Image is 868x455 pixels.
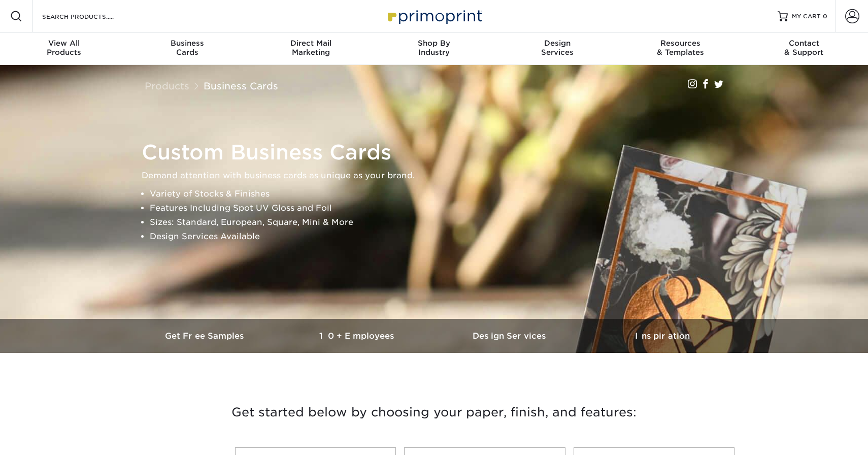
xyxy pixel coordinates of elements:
div: Products [3,39,126,57]
span: Direct Mail [249,39,373,48]
div: Services [495,39,619,57]
h3: 10+ Employees [282,331,434,341]
div: Marketing [249,39,373,57]
h1: Custom Business Cards [142,140,736,165]
a: Get Free Samples [129,319,282,353]
span: Design [495,39,619,48]
h3: Design Services [434,331,586,341]
span: Shop By [373,39,496,48]
span: 0 [823,13,827,20]
div: Cards [126,39,249,57]
a: Design Services [434,319,586,353]
li: Variety of Stocks & Finishes [150,187,736,201]
a: 10+ Employees [282,319,434,353]
a: Resources& Templates [619,32,742,65]
span: Contact [742,39,865,48]
span: Business [126,39,249,48]
h3: Get started below by choosing your paper, finish, and features: [137,389,731,435]
span: View All [3,39,126,48]
a: DesignServices [495,32,619,65]
span: Resources [619,39,742,48]
div: & Support [742,39,865,57]
li: Sizes: Standard, European, Square, Mini & More [150,215,736,230]
li: Features Including Spot UV Gloss and Foil [150,201,736,215]
div: & Templates [619,39,742,57]
a: View AllProducts [3,32,126,65]
div: Industry [373,39,496,57]
a: Business Cards [204,80,278,91]
h3: Get Free Samples [129,331,282,341]
a: Contact& Support [742,32,865,65]
h3: Inspiration [586,331,739,341]
p: Demand attention with business cards as unique as your brand. [142,169,736,183]
a: Direct MailMarketing [249,32,373,65]
li: Design Services Available [150,230,736,244]
input: SEARCH PRODUCTS..... [41,10,140,22]
a: Inspiration [586,319,739,353]
span: MY CART [792,12,821,21]
img: Primoprint [383,5,485,27]
a: BusinessCards [126,32,249,65]
a: Products [145,80,189,91]
a: Shop ByIndustry [373,32,496,65]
